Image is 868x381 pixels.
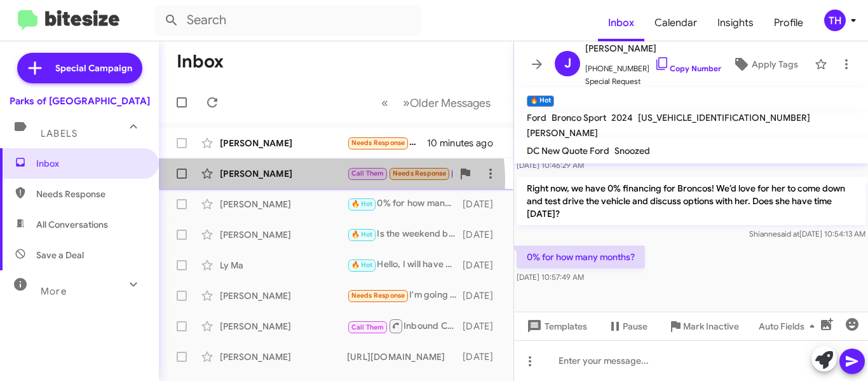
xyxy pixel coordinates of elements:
[347,288,463,303] div: I'm going with Honda. [PERSON_NAME] has way too many recalls and now they got a recall on the 1.5...
[527,95,554,107] small: 🔥 Hot
[381,95,388,111] span: «
[220,350,347,363] div: [PERSON_NAME]
[707,4,764,41] a: Insights
[36,188,144,200] span: Needs Response
[347,318,463,334] div: Inbound Call
[752,53,798,76] span: Apply Tags
[154,5,421,36] input: Search
[611,112,633,123] span: 2024
[351,169,384,177] span: Call Them
[41,128,78,139] span: Labels
[597,315,658,338] button: Pause
[347,350,463,363] div: [URL][DOMAIN_NAME]
[410,96,491,110] span: Older Messages
[220,259,347,272] div: Ly Ma
[55,62,132,74] span: Special Campaign
[463,228,503,241] div: [DATE]
[749,229,865,239] span: Shianne [DATE] 10:54:13 AM
[41,286,67,297] span: More
[824,10,846,31] div: TH
[638,112,810,123] span: [US_VEHICLE_IDENTIFICATION_NUMBER]
[517,177,865,225] p: Right now, we have 0% financing for Broncos! We’d love for her to come down and test drive the ve...
[351,230,373,239] span: 🔥 Hot
[403,95,410,111] span: »
[220,198,347,211] div: [PERSON_NAME]
[347,166,452,181] div: Feel free to call me back now
[517,272,584,282] span: [DATE] 10:57:49 AM
[598,4,644,41] a: Inbox
[347,258,463,272] div: Hello, I will have one of my Specialist reached out to you.
[220,228,347,241] div: [PERSON_NAME]
[10,95,150,107] div: Parks of [GEOGRAPHIC_DATA]
[527,127,598,139] span: [PERSON_NAME]
[351,261,373,269] span: 🔥 Hot
[374,90,396,116] button: Previous
[517,246,645,268] p: 0% for how many months?
[759,315,820,338] span: Auto Fields
[393,169,447,177] span: Needs Response
[395,90,498,116] button: Next
[36,249,84,261] span: Save a Deal
[427,137,503,149] div: 10 minutes ago
[514,315,597,338] button: Templates
[721,53,808,76] button: Apply Tags
[564,53,571,74] span: J
[614,145,650,156] span: Snoozed
[351,323,384,331] span: Call Them
[36,157,144,170] span: Inbox
[347,197,463,211] div: 0% for how many months?
[463,320,503,333] div: [DATE]
[552,112,606,123] span: Bronco Sport
[585,41,721,56] span: [PERSON_NAME]
[813,10,854,31] button: TH
[17,53,142,83] a: Special Campaign
[220,167,347,180] div: [PERSON_NAME]
[654,64,721,73] a: Copy Number
[623,315,648,338] span: Pause
[463,350,503,363] div: [DATE]
[517,160,584,170] span: [DATE] 10:46:29 AM
[36,218,108,231] span: All Conversations
[527,112,546,123] span: Ford
[220,137,347,149] div: [PERSON_NAME]
[463,259,503,272] div: [DATE]
[347,227,463,242] div: Is the weekend better for you?
[749,315,830,338] button: Auto Fields
[463,289,503,302] div: [DATE]
[374,90,498,116] nav: Page navigation example
[351,139,405,147] span: Needs Response
[658,315,749,338] button: Mark Inactive
[351,291,405,300] span: Needs Response
[351,200,373,208] span: 🔥 Hot
[585,56,721,75] span: [PHONE_NUMBER]
[777,229,799,239] span: said at
[463,198,503,211] div: [DATE]
[585,75,721,88] span: Special Request
[524,315,587,338] span: Templates
[177,52,224,72] h1: Inbox
[527,145,609,156] span: DC New Quote Ford
[220,289,347,302] div: [PERSON_NAME]
[347,135,427,150] div: What car is it again
[683,315,739,338] span: Mark Inactive
[220,320,347,333] div: [PERSON_NAME]
[764,4,813,41] a: Profile
[644,4,707,41] a: Calendar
